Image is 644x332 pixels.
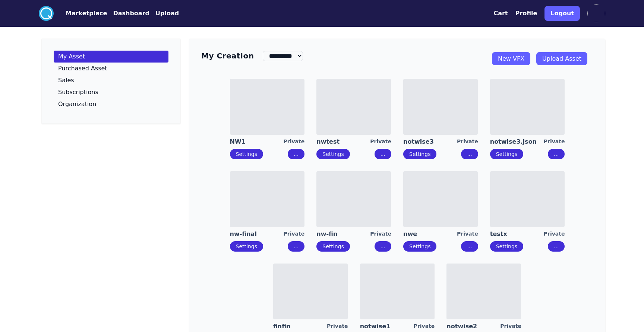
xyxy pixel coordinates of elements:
a: testx [490,230,544,238]
img: imgAlt [230,171,304,227]
a: Settings [496,243,517,249]
a: Organization [54,98,168,110]
img: imgAlt [490,171,565,227]
button: ... [375,241,391,252]
div: Private [457,230,478,238]
button: Logout [544,6,580,21]
button: Settings [403,241,436,252]
p: Purchased Asset [58,66,107,71]
a: Upload [149,9,179,18]
button: Settings [316,241,350,252]
button: Upload [155,9,179,18]
h3: My Creation [201,51,254,61]
button: Settings [490,241,523,252]
button: ... [288,241,304,252]
a: Subscriptions [54,86,168,98]
img: profile [587,4,605,22]
img: imgAlt [446,264,521,319]
button: Settings [490,149,523,159]
a: Sales [54,74,168,86]
button: Settings [230,241,263,252]
button: Settings [403,149,436,159]
a: notwise3 [403,138,457,146]
div: Private [370,230,391,238]
div: Private [284,138,305,146]
p: Subscriptions [58,89,98,95]
button: ... [461,149,478,159]
img: imgAlt [360,264,435,319]
button: Marketplace [66,9,107,18]
a: notwise1 [360,322,414,331]
a: Dashboard [107,9,149,18]
a: finfin [273,322,327,331]
img: imgAlt [403,79,478,135]
a: notwise2 [446,322,500,331]
a: nw-final [230,230,284,238]
button: ... [461,241,478,252]
a: Settings [322,151,344,157]
a: notwise3.json [490,138,544,146]
div: Private [327,322,348,331]
button: Settings [230,149,263,159]
a: Settings [496,151,517,157]
button: Dashboard [113,9,149,18]
div: Private [500,322,521,331]
button: ... [548,149,565,159]
p: Organization [58,101,96,107]
img: imgAlt [273,264,348,319]
a: Upload Asset [536,52,587,65]
button: ... [548,241,565,252]
p: My Asset [58,54,85,60]
a: New VFX [492,52,530,65]
a: Settings [409,151,430,157]
div: Private [457,138,478,146]
a: NW1 [230,138,284,146]
a: nw-fin [316,230,370,238]
img: imgAlt [490,79,565,135]
p: Sales [58,77,74,83]
img: imgAlt [316,171,391,227]
a: Marketplace [54,9,107,18]
a: Logout [544,3,580,24]
a: Settings [322,243,344,249]
div: Private [414,322,435,331]
img: imgAlt [230,79,304,135]
a: nwtest [316,138,370,146]
a: Settings [236,243,257,249]
a: Settings [409,243,430,249]
button: Cart [493,9,508,18]
img: imgAlt [403,171,478,227]
div: Private [284,230,305,238]
a: Settings [236,151,257,157]
img: imgAlt [316,79,391,135]
button: Settings [316,149,350,159]
a: Purchased Asset [54,63,168,74]
div: Private [544,138,565,146]
button: ... [288,149,304,159]
button: Profile [515,9,537,18]
div: Private [370,138,391,146]
a: My Asset [54,51,168,63]
button: ... [375,149,391,159]
div: Private [544,230,565,238]
a: nwe [403,230,457,238]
